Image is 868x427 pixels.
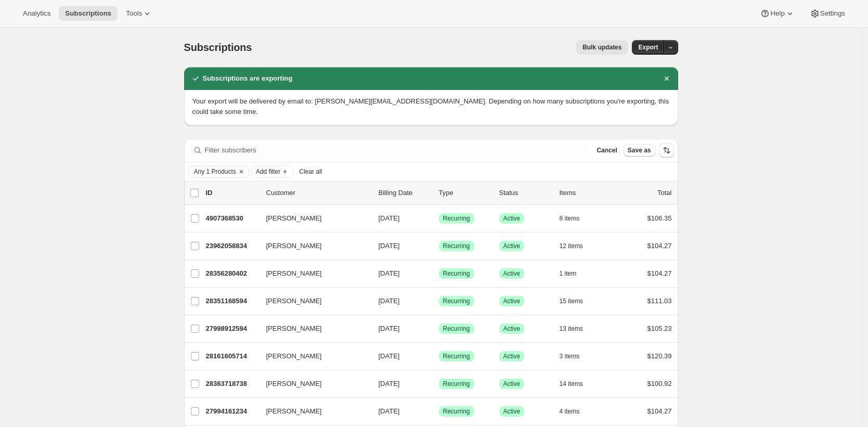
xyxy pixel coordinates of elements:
[439,188,491,198] div: Type
[443,297,470,305] span: Recurring
[266,351,322,361] span: [PERSON_NAME]
[647,242,672,250] span: $104.27
[647,325,672,332] span: $105.23
[184,42,252,53] span: Subscriptions
[266,379,322,389] span: [PERSON_NAME]
[379,214,400,222] span: [DATE]
[379,380,400,387] span: [DATE]
[206,188,672,198] div: IDCustomerBilling DateTypeStatusItemsTotal
[266,213,322,224] span: [PERSON_NAME]
[560,242,583,250] span: 12 items
[503,352,521,360] span: Active
[560,188,612,198] div: Items
[295,165,326,178] button: Clear all
[443,269,470,278] span: Recurring
[560,380,583,388] span: 14 items
[443,242,470,250] span: Recurring
[206,351,258,361] p: 28161605714
[206,211,672,226] div: 4907368530[PERSON_NAME][DATE]SuccessRecurringSuccessActive8 items$106.35
[260,238,364,254] button: [PERSON_NAME]
[266,406,322,417] span: [PERSON_NAME]
[379,407,400,415] span: [DATE]
[560,266,588,281] button: 1 item
[379,269,400,277] span: [DATE]
[206,268,258,279] p: 28356280402
[582,43,621,51] span: Bulk updates
[379,188,431,198] p: Billing Date
[126,9,142,18] span: Tools
[560,211,591,226] button: 8 items
[251,165,293,178] button: Add filter
[189,166,236,177] button: Any 1 Products
[560,407,580,416] span: 4 items
[236,166,247,177] button: Clear
[59,6,118,21] button: Subscriptions
[206,266,672,281] div: 28356280402[PERSON_NAME][DATE]SuccessRecurringSuccessActive1 item$104.27
[804,6,851,21] button: Settings
[560,377,594,391] button: 14 items
[206,404,672,419] div: 27994161234[PERSON_NAME][DATE]SuccessRecurringSuccessActive4 items$104.27
[632,40,664,55] button: Export
[260,293,364,309] button: [PERSON_NAME]
[266,188,370,198] p: Customer
[379,297,400,305] span: [DATE]
[206,188,258,198] p: ID
[657,188,671,198] p: Total
[560,297,583,305] span: 15 items
[206,241,258,251] p: 23962058834
[647,269,672,277] span: $104.27
[266,296,322,306] span: [PERSON_NAME]
[206,324,258,334] p: 27998912594
[260,320,364,337] button: [PERSON_NAME]
[503,407,521,416] span: Active
[203,73,293,84] h2: Subscriptions are exporting
[443,214,470,223] span: Recurring
[260,376,364,392] button: [PERSON_NAME]
[503,214,521,223] span: Active
[560,352,580,360] span: 3 items
[260,403,364,420] button: [PERSON_NAME]
[206,379,258,389] p: 28363718738
[206,349,672,364] div: 28161605714[PERSON_NAME][DATE]SuccessRecurringSuccessActive3 items$120.39
[754,6,801,21] button: Help
[628,146,651,154] span: Save as
[17,6,57,21] button: Analytics
[560,239,594,253] button: 12 items
[206,406,258,417] p: 27994161234
[560,321,594,336] button: 13 items
[206,321,672,336] div: 27998912594[PERSON_NAME][DATE]SuccessRecurringSuccessActive13 items$105.23
[499,188,551,198] p: Status
[443,352,470,360] span: Recurring
[206,213,258,224] p: 4907368530
[206,294,672,308] div: 28351168594[PERSON_NAME][DATE]SuccessRecurringSuccessActive15 items$111.03
[624,144,655,157] button: Save as
[503,325,521,333] span: Active
[647,214,672,222] span: $106.35
[206,239,672,253] div: 23962058834[PERSON_NAME][DATE]SuccessRecurringSuccessActive12 items$104.27
[503,297,521,305] span: Active
[560,294,594,308] button: 15 items
[560,214,580,223] span: 8 items
[443,380,470,388] span: Recurring
[65,9,111,18] span: Subscriptions
[560,349,591,364] button: 3 items
[266,241,322,251] span: [PERSON_NAME]
[503,269,521,278] span: Active
[379,242,400,250] span: [DATE]
[443,325,470,333] span: Recurring
[647,297,672,305] span: $111.03
[194,167,236,176] span: Any 1 Products
[597,146,617,154] span: Cancel
[260,210,364,227] button: [PERSON_NAME]
[192,97,669,115] span: Your export will be delivered by email to: [PERSON_NAME][EMAIL_ADDRESS][DOMAIN_NAME]. Depending o...
[206,296,258,306] p: 28351168594
[266,268,322,279] span: [PERSON_NAME]
[647,407,672,415] span: $104.27
[23,9,50,18] span: Analytics
[266,324,322,334] span: [PERSON_NAME]
[206,377,672,391] div: 28363718738[PERSON_NAME][DATE]SuccessRecurringSuccessActive14 items$100.92
[560,404,591,419] button: 4 items
[120,6,159,21] button: Tools
[770,9,784,18] span: Help
[659,143,674,158] button: Sort the results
